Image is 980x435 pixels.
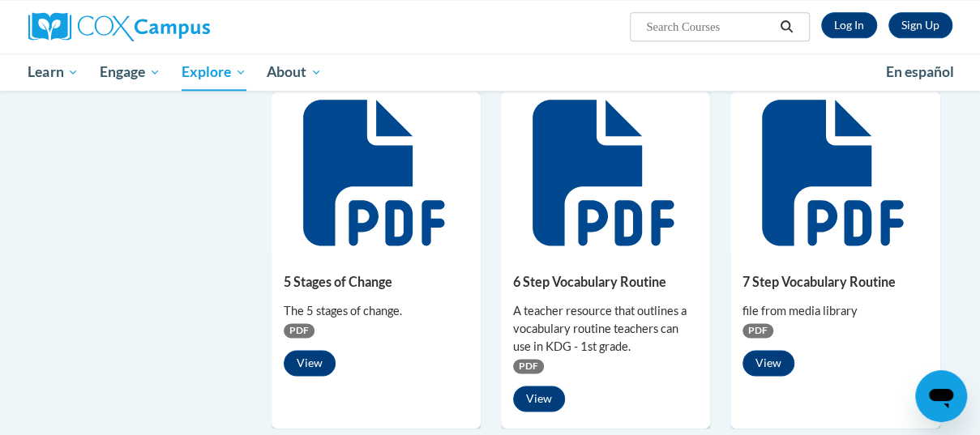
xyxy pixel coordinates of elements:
[267,62,322,82] span: About
[742,350,794,376] button: View
[513,302,698,356] div: A teacher resource that outlines a vocabulary routine teachers can use in KDG - 1st grade.
[875,55,965,89] a: En español
[28,12,320,41] a: Cox Campus
[28,62,79,82] span: Learn
[182,62,246,82] span: Explore
[513,274,698,289] h5: 6 Step Vocabulary Routine
[16,53,965,91] div: Main menu
[284,350,336,376] button: View
[284,274,469,289] h5: 5 Stages of Change
[742,274,927,289] h5: 7 Step Vocabulary Routine
[742,323,773,338] span: PDF
[742,302,927,320] div: file from media library
[89,53,171,91] a: Engage
[171,53,257,91] a: Explore
[915,370,967,422] iframe: Button to launch messaging window
[886,63,954,80] span: En español
[284,302,469,320] div: The 5 stages of change.
[256,53,332,91] a: About
[28,12,210,41] img: Cox Campus
[644,17,774,36] input: Search Courses
[18,53,90,91] a: Learn
[284,323,315,338] span: PDF
[821,12,877,38] a: Log In
[100,62,160,82] span: Engage
[513,359,544,373] span: PDF
[774,17,798,36] button: Search
[888,12,952,38] a: Register
[513,386,565,412] button: View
